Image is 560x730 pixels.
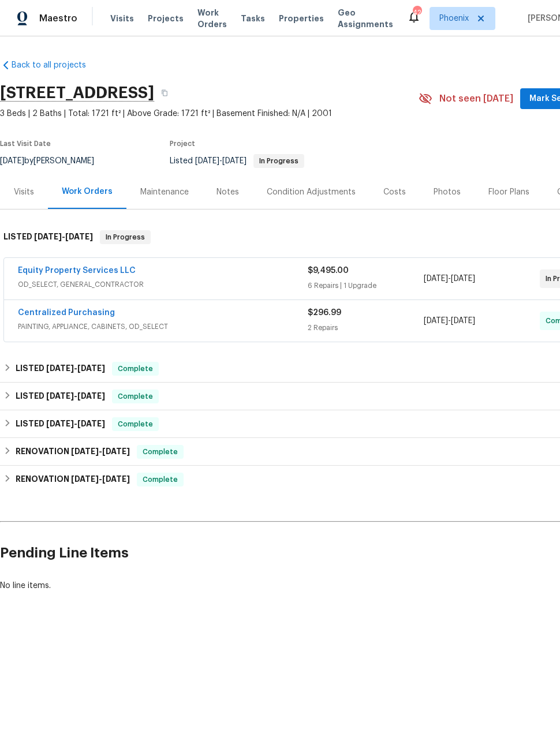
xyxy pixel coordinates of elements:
span: $9,495.00 [308,267,349,275]
span: [DATE] [77,364,105,372]
a: Equity Property Services LLC [18,267,136,275]
div: Visits [14,186,34,198]
span: [DATE] [451,275,475,283]
span: $296.99 [308,309,341,317]
span: [DATE] [102,447,130,455]
span: Phoenix [439,13,469,24]
h6: LISTED [16,417,105,431]
span: - [424,315,475,327]
span: - [71,475,130,483]
div: Maintenance [140,186,189,198]
div: 42 [413,7,421,18]
span: Complete [113,418,158,430]
span: Not seen [DATE] [439,93,513,104]
h6: LISTED [3,230,93,244]
span: Listed [170,157,304,165]
span: [DATE] [77,420,105,428]
span: [DATE] [451,317,475,325]
span: Complete [138,446,182,458]
span: [DATE] [34,233,62,241]
span: [DATE] [102,475,130,483]
div: 2 Repairs [308,322,424,334]
div: Condition Adjustments [267,186,356,198]
a: Centralized Purchasing [18,309,115,317]
div: Floor Plans [488,186,529,198]
span: [DATE] [71,447,99,455]
span: [DATE] [195,157,219,165]
span: [DATE] [65,233,93,241]
span: OD_SELECT, GENERAL_CONTRACTOR [18,279,308,290]
h6: RENOVATION [16,445,130,459]
span: Properties [279,13,324,24]
span: Visits [110,13,134,24]
span: - [71,447,130,455]
span: - [46,392,105,400]
div: Costs [383,186,406,198]
span: Complete [113,363,158,375]
span: [DATE] [77,392,105,400]
span: Tasks [241,14,265,23]
span: [DATE] [46,364,74,372]
span: Complete [113,391,158,402]
span: - [34,233,93,241]
span: Complete [138,474,182,485]
span: [DATE] [424,275,448,283]
span: [DATE] [424,317,448,325]
div: 6 Repairs | 1 Upgrade [308,280,424,291]
div: Photos [434,186,461,198]
span: [DATE] [71,475,99,483]
h6: LISTED [16,390,105,403]
button: Copy Address [154,83,175,103]
div: Notes [216,186,239,198]
span: Work Orders [197,7,227,30]
span: - [46,364,105,372]
span: In Progress [101,231,150,243]
span: PAINTING, APPLIANCE, CABINETS, OD_SELECT [18,321,308,332]
span: - [46,420,105,428]
span: [DATE] [46,392,74,400]
span: [DATE] [46,420,74,428]
span: Project [170,140,195,147]
span: [DATE] [222,157,247,165]
h6: LISTED [16,362,105,376]
span: Projects [148,13,184,24]
span: Maestro [39,13,77,24]
div: Work Orders [62,186,113,197]
span: In Progress [255,158,303,164]
h6: RENOVATION [16,473,130,486]
span: - [195,157,247,165]
span: Geo Assignments [338,7,393,30]
span: - [424,273,475,284]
